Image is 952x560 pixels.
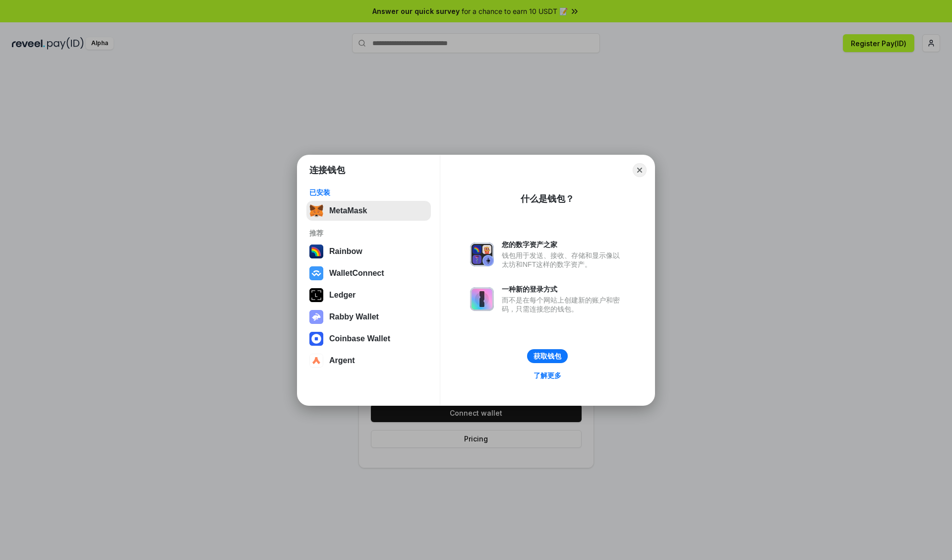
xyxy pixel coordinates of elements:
[309,204,323,218] img: svg+xml,%3Csvg%20fill%3D%22none%22%20height%3D%2233%22%20viewBox%3D%220%200%2035%2033%22%20width%...
[534,371,561,380] div: 了解更多
[329,334,390,343] div: Coinbase Wallet
[521,193,574,205] div: 什么是钱包？
[470,287,494,311] img: svg+xml,%3Csvg%20xmlns%3D%22http%3A%2F%2Fwww.w3.org%2F2000%2Fsvg%22%20fill%3D%22none%22%20viewBox...
[329,312,379,321] div: Rabby Wallet
[309,288,323,302] img: svg+xml,%3Csvg%20xmlns%3D%22http%3A%2F%2Fwww.w3.org%2F2000%2Fsvg%22%20width%3D%2228%22%20height%3...
[309,354,323,368] img: svg+xml,%3Csvg%20width%3D%2228%22%20height%3D%2228%22%20viewBox%3D%220%200%2028%2028%22%20fill%3D...
[329,291,356,300] div: Ledger
[502,240,625,249] div: 您的数字资产之家
[633,163,647,177] button: Close
[329,269,384,278] div: WalletConnect
[470,243,494,266] img: svg+xml,%3Csvg%20xmlns%3D%22http%3A%2F%2Fwww.w3.org%2F2000%2Fsvg%22%20fill%3D%22none%22%20viewBox...
[528,369,567,382] a: 了解更多
[502,285,625,294] div: 一种新的登录方式
[329,247,362,256] div: Rainbow
[306,329,431,349] button: Coinbase Wallet
[306,242,431,261] button: Rainbow
[527,349,568,363] button: 获取钱包
[309,245,323,258] img: svg+xml,%3Csvg%20width%3D%22120%22%20height%3D%22120%22%20viewBox%3D%220%200%20120%20120%22%20fil...
[306,351,431,371] button: Argent
[306,263,431,283] button: WalletConnect
[329,206,367,215] div: MetaMask
[502,296,625,313] div: 而不是在每个网站上创建新的账户和密码，只需连接您的钱包。
[534,352,561,361] div: 获取钱包
[309,332,323,346] img: svg+xml,%3Csvg%20width%3D%2228%22%20height%3D%2228%22%20viewBox%3D%220%200%2028%2028%22%20fill%3D...
[309,229,428,238] div: 推荐
[309,188,428,197] div: 已安装
[309,164,345,176] h1: 连接钱包
[306,285,431,305] button: Ledger
[306,307,431,327] button: Rabby Wallet
[306,201,431,221] button: MetaMask
[309,266,323,280] img: svg+xml,%3Csvg%20width%3D%2228%22%20height%3D%2228%22%20viewBox%3D%220%200%2028%2028%22%20fill%3D...
[329,356,355,365] div: Argent
[502,251,625,269] div: 钱包用于发送、接收、存储和显示像以太坊和NFT这样的数字资产。
[309,310,323,324] img: svg+xml,%3Csvg%20xmlns%3D%22http%3A%2F%2Fwww.w3.org%2F2000%2Fsvg%22%20fill%3D%22none%22%20viewBox...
